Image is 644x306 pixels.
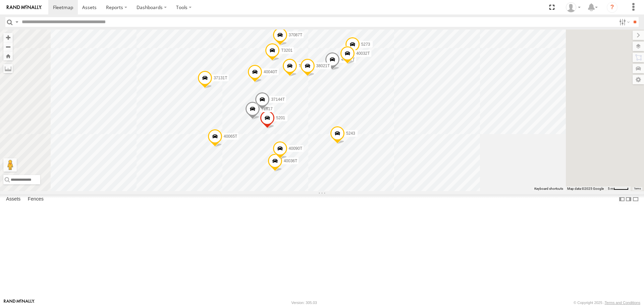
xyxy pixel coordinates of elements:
span: 5201 [276,116,285,121]
span: 40065T [224,134,237,139]
span: 37131T [214,76,227,81]
div: © Copyright 2025 - [574,301,640,305]
span: 37144T [271,97,285,102]
label: Assets [3,195,24,204]
button: Map Scale: 5 m per 41 pixels [606,186,631,191]
span: 38021T [316,63,330,68]
span: T3201 [281,48,292,53]
img: rand-logo.svg [7,5,42,10]
div: Version: 305.03 [291,301,317,305]
span: 40036T [284,159,298,163]
a: Terms and Conditions [605,301,640,305]
span: 5243 [346,131,355,136]
label: Dock Summary Table to the Right [625,194,632,204]
a: Terms [634,187,641,190]
button: Keyboard shortcuts [534,186,563,191]
span: 5273 [361,42,370,47]
label: Measure [3,64,13,73]
div: Dwight Wallace [563,2,583,12]
span: T1817 [261,106,273,111]
i: ? [607,2,618,13]
button: Zoom Home [3,51,13,60]
span: 37087T [289,33,303,38]
label: Search Filter Options [616,17,631,27]
span: 40040T [264,70,277,74]
span: 40090T [289,146,303,151]
button: Zoom out [3,42,13,51]
label: Search Query [14,17,19,27]
label: Map Settings [633,75,644,84]
span: 5 m [608,187,613,190]
label: Dock Summary Table to the Left [619,194,625,204]
button: Zoom in [3,33,13,42]
a: Visit our Website [4,299,35,306]
label: Hide Summary Table [632,194,639,204]
span: 40032T [356,51,370,56]
label: Fences [24,195,47,204]
span: Map data ©2025 Google [567,187,604,190]
button: Drag Pegman onto the map to open Street View [3,158,17,172]
span: T1803 [299,63,310,68]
